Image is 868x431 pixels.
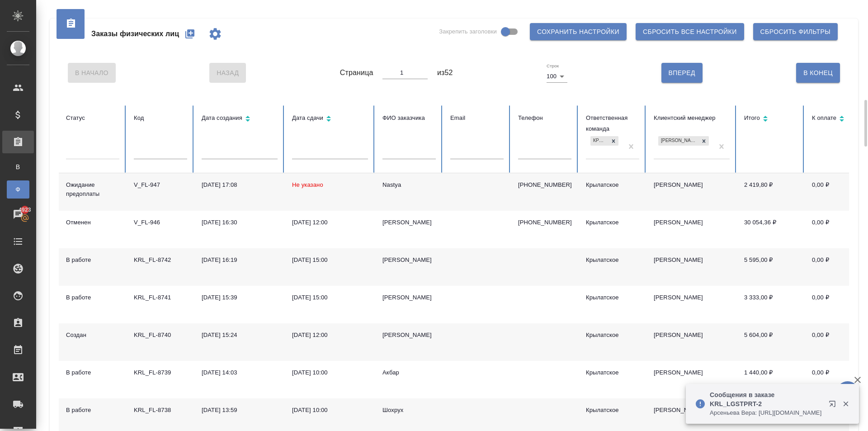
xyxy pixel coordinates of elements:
td: [PERSON_NAME] [646,361,737,398]
div: Крылатское [586,218,639,227]
span: В [11,162,25,171]
div: [DATE] 10:00 [292,406,368,415]
button: Сохранить настройки [530,23,627,40]
div: KRL_FL-8742 [134,256,187,265]
div: [DATE] 13:59 [202,406,278,415]
span: из 52 [437,67,453,78]
label: Строк [547,64,559,68]
button: Вперед [661,63,703,83]
div: KRL_FL-8741 [134,293,187,302]
span: Страница [340,67,373,78]
span: В Конец [803,67,833,79]
div: V_FL-946 [134,218,187,227]
div: Email [450,113,504,123]
td: 5 595,00 ₽ [737,248,805,286]
div: [DATE] 14:03 [202,368,278,377]
div: Крылатское [586,180,639,189]
span: Вперед [669,67,695,79]
div: Телефон [518,113,571,123]
div: Акбар [382,368,436,377]
button: Создать [179,23,201,45]
div: Код [134,113,187,123]
div: Сортировка [812,113,865,126]
div: [PERSON_NAME] [382,293,436,302]
td: 30 054,36 ₽ [737,211,805,248]
p: [PHONE_NUMBER] [518,180,571,189]
span: Не указано [292,181,323,188]
div: В работе [66,293,119,302]
p: Сообщения в заказе KRL_LGSTPRT-2 [710,390,823,408]
div: KRL_FL-8738 [134,406,187,415]
div: [DATE] 17:08 [202,180,278,189]
button: Сбросить фильтры [753,23,838,40]
span: Сбросить все настройки [643,26,737,38]
button: Сбросить все настройки [636,23,744,40]
div: В работе [66,256,119,265]
div: Клиентский менеджер [654,113,730,123]
span: 4923 [13,205,36,214]
div: Крылатское [586,331,639,340]
div: [DATE] 15:00 [292,256,368,265]
div: KRL_FL-8739 [134,368,187,377]
span: Закрепить заголовки [439,27,497,36]
div: [PERSON_NAME] [382,218,436,227]
td: [PERSON_NAME] [646,173,737,211]
a: В [7,158,29,176]
div: Крылатское [586,368,639,377]
div: Отменен [66,218,119,227]
td: [PERSON_NAME] [646,248,737,286]
span: Ф [11,185,25,194]
div: 100 [547,70,567,83]
div: Ожидание предоплаты [66,180,119,199]
div: Шохрух [382,406,436,415]
div: KRL_FL-8740 [134,331,187,340]
div: [DATE] 15:39 [202,293,278,302]
div: Крылатское [586,406,639,415]
div: В работе [66,406,119,415]
a: Ф [7,180,29,199]
td: [PERSON_NAME] [646,286,737,323]
td: [PERSON_NAME] [646,323,737,361]
button: Открыть в новой вкладке [823,395,845,417]
div: Крылатское [586,293,639,302]
span: Сохранить настройки [537,26,619,38]
p: Арсеньева Вера: [URL][DOMAIN_NAME] [710,408,823,417]
div: Сортировка [292,113,368,126]
button: 🙏 [836,381,859,404]
span: Сбросить фильтры [760,26,830,38]
div: [PERSON_NAME] [382,331,436,340]
div: [DATE] 12:00 [292,218,368,227]
div: [PERSON_NAME] [658,136,699,146]
div: ФИО заказчика [382,113,436,123]
p: [PHONE_NUMBER] [518,218,571,227]
div: [PERSON_NAME] [382,256,436,265]
div: Ответственная команда [586,113,639,134]
div: В работе [66,368,119,377]
div: Крылатское [586,256,639,265]
td: 3 333,00 ₽ [737,286,805,323]
div: [DATE] 15:00 [292,293,368,302]
td: [PERSON_NAME] [646,211,737,248]
div: Сортировка [744,113,797,126]
td: 5 604,00 ₽ [737,323,805,361]
a: 4923 [2,203,34,226]
button: В Конец [796,63,840,83]
div: [DATE] 10:00 [292,368,368,377]
div: Статус [66,113,119,123]
div: [DATE] 16:30 [202,218,278,227]
td: 2 419,80 ₽ [737,173,805,211]
div: Сортировка [202,113,278,126]
div: Создан [66,331,119,340]
button: Закрыть [836,400,855,408]
div: Nastya [382,180,436,189]
span: Заказы физических лиц [91,28,179,39]
div: Крылатское [590,136,609,146]
div: [DATE] 12:00 [292,331,368,340]
td: 1 440,00 ₽ [737,361,805,398]
div: [DATE] 16:19 [202,256,278,265]
div: [DATE] 15:24 [202,331,278,340]
div: V_FL-947 [134,180,187,189]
